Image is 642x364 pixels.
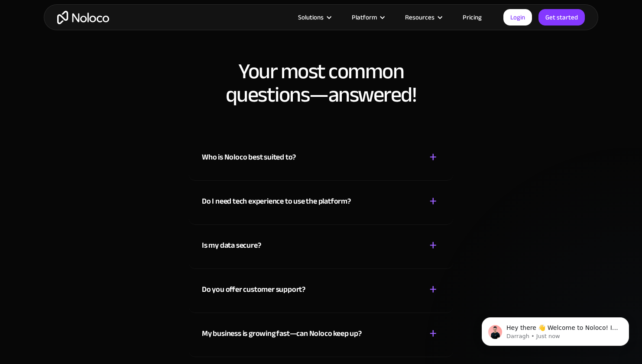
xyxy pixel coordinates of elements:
[452,12,493,23] a: Pricing
[352,12,377,23] div: Platform
[405,12,434,23] div: Resources
[429,194,437,209] div: +
[57,11,109,24] a: home
[202,327,362,340] div: My business is growing fast—can Noloco keep up?
[469,299,642,360] iframe: Intercom notifications message
[202,151,296,164] div: Who is Noloco best suited to?
[298,12,324,23] div: Solutions
[202,283,305,296] div: Do you offer customer support?
[202,195,351,208] div: Do I need tech experience to use the platform?
[341,12,394,23] div: Platform
[503,9,532,26] a: Login
[538,9,585,26] a: Get started
[287,12,341,23] div: Solutions
[429,282,437,297] div: +
[429,326,437,341] div: +
[394,12,452,23] div: Resources
[429,238,437,253] div: +
[202,239,261,252] div: Is my data secure?
[429,150,437,165] div: +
